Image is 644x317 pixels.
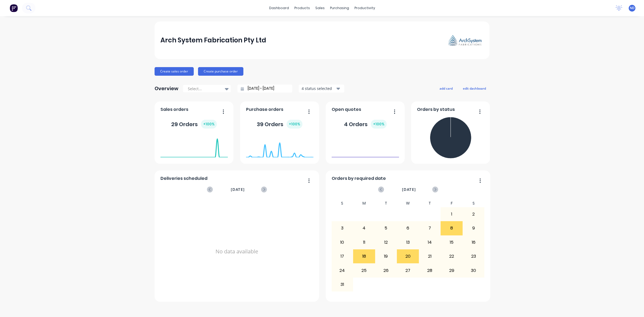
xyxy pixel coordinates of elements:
[352,4,378,12] div: productivity
[332,106,361,113] span: Open quotes
[441,236,462,249] div: 15
[375,236,397,249] div: 12
[353,221,375,235] div: 4
[397,236,419,249] div: 13
[459,85,489,92] button: edit dashboard
[353,199,375,207] div: M
[344,120,387,129] div: 4 Orders
[332,250,353,263] div: 17
[397,221,419,235] div: 6
[198,67,243,76] button: Create purchase order
[397,264,419,277] div: 27
[353,250,375,263] div: 18
[397,199,419,207] div: W
[313,4,327,12] div: sales
[231,187,245,192] span: [DATE]
[299,85,344,93] button: 4 status selected
[463,250,484,263] div: 23
[160,106,188,113] span: Sales orders
[463,221,484,235] div: 9
[397,250,419,263] div: 20
[375,199,397,207] div: T
[327,4,352,12] div: purchasing
[419,250,441,263] div: 21
[441,207,462,221] div: 1
[332,264,353,277] div: 24
[446,33,484,48] img: Arch System Fabrication Pty Ltd
[463,199,485,207] div: S
[332,236,353,249] div: 10
[287,120,302,129] div: + 100 %
[353,236,375,249] div: 11
[332,278,353,291] div: 31
[441,199,463,207] div: F
[463,207,484,221] div: 2
[155,67,194,76] button: Create sales order
[441,221,462,235] div: 8
[463,264,484,277] div: 30
[10,4,18,12] img: Factory
[371,120,387,129] div: + 100 %
[353,264,375,277] div: 25
[419,264,441,277] div: 28
[246,106,283,113] span: Purchase orders
[463,236,484,249] div: 16
[375,221,397,235] div: 5
[419,221,441,235] div: 7
[332,221,353,235] div: 3
[160,199,313,304] div: No data available
[266,4,292,12] a: dashboard
[419,236,441,249] div: 14
[375,264,397,277] div: 26
[417,106,455,113] span: Orders by status
[201,120,217,129] div: + 100 %
[332,175,386,182] span: Orders by required date
[436,85,456,92] button: add card
[630,6,635,10] span: ND
[160,35,266,46] div: Arch System Fabrication Pty Ltd
[419,199,441,207] div: T
[302,86,335,91] div: 4 status selected
[441,250,462,263] div: 22
[375,250,397,263] div: 19
[171,120,217,129] div: 29 Orders
[155,83,178,94] div: Overview
[331,199,353,207] div: S
[441,264,462,277] div: 29
[292,4,313,12] div: products
[402,187,416,192] span: [DATE]
[257,120,302,129] div: 39 Orders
